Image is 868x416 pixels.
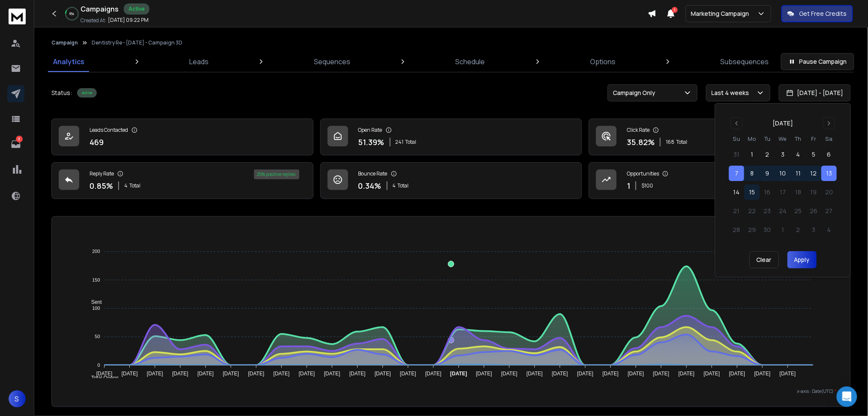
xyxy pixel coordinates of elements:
tspan: 150 [92,277,100,282]
button: 7 [729,166,744,181]
p: Bounce Rate [358,170,388,177]
p: Status: [51,89,72,97]
p: $ 100 [641,182,653,189]
th: Sunday [729,134,744,143]
th: Saturday [821,134,837,143]
p: 0.85 % [89,180,113,192]
p: Click Rate [627,127,650,134]
tspan: [DATE] [223,371,239,377]
a: Analytics [48,51,89,72]
p: Subsequences [721,56,769,67]
p: Marketing Campaign [691,9,753,18]
th: Tuesday [760,134,775,143]
tspan: [DATE] [603,371,619,377]
p: Leads [190,56,209,67]
a: Sequences [309,51,355,72]
button: 9 [760,166,775,181]
span: Total [676,139,687,146]
th: Wednesday [775,134,790,143]
button: S [9,390,26,407]
tspan: [DATE] [299,371,315,377]
button: Get Free Credits [781,5,853,22]
p: Schedule [456,56,485,67]
button: 11 [790,166,806,181]
p: [DATE] 09:22 PM [108,17,149,24]
img: logo [9,9,26,24]
tspan: [DATE] [400,371,416,377]
p: Reply Rate [89,170,114,177]
button: 13 [821,166,837,181]
span: 1 [672,7,678,13]
tspan: [DATE] [780,371,796,377]
a: Opportunities1$100 [589,162,851,199]
span: 168 [666,139,674,146]
a: Options [585,51,620,72]
a: Leads Contacted469 [51,119,313,155]
p: Created At: [81,17,106,24]
p: Analytics [53,56,84,67]
a: Open Rate51.39%241Total [320,119,582,155]
button: 10 [775,166,790,181]
tspan: [DATE] [248,371,264,377]
div: Active [77,88,97,98]
tspan: 200 [92,249,100,254]
button: [DATE] - [DATE] [779,84,851,101]
button: 3 [775,147,790,162]
a: Click Rate35.82%168Total [589,119,851,155]
button: Apply [787,251,817,268]
p: Opportunities [627,170,659,177]
button: Pause Campaign [781,53,854,70]
span: Total Opens [85,375,119,381]
tspan: [DATE] [755,371,771,377]
div: 25 % positive replies [254,169,299,179]
span: Total [129,182,140,189]
button: Go to previous month [731,117,743,129]
span: 4 [124,182,128,189]
button: 4 [790,147,806,162]
p: Sequences [314,56,350,67]
tspan: [DATE] [197,371,214,377]
p: Last 4 weeks [712,89,753,97]
tspan: [DATE] [679,371,695,377]
p: Dentistry Re - [DATE] - Campaign 3D [92,39,182,46]
p: x-axis : Date(UTC) [66,388,837,395]
a: Schedule [450,51,490,72]
span: 241 [396,139,404,146]
button: 31 [729,147,744,162]
p: Open Rate [358,127,382,134]
p: Options [590,56,615,67]
tspan: [DATE] [425,371,441,377]
tspan: [DATE] [172,371,188,377]
p: Leads Contacted [89,127,128,134]
tspan: [DATE] [577,371,594,377]
h1: Campaigns [81,4,119,14]
tspan: [DATE] [653,371,670,377]
p: 469 [89,136,104,148]
th: Monday [744,134,760,143]
tspan: [DATE] [349,371,366,377]
span: 4 [393,182,396,189]
a: Subsequences [716,51,774,72]
tspan: 50 [95,334,100,339]
p: 9 % [70,11,75,16]
p: 1 [627,180,630,192]
div: Active [124,3,149,15]
button: 2 [760,147,775,162]
span: Sent [85,299,102,305]
button: 14 [729,184,744,200]
tspan: [DATE] [324,371,340,377]
a: 3 [7,136,24,153]
tspan: [DATE] [273,371,289,377]
p: 3 [16,136,23,143]
th: Thursday [790,134,806,143]
tspan: [DATE] [450,371,467,377]
p: Get Free Credits [799,9,847,18]
tspan: [DATE] [121,371,137,377]
button: 8 [744,166,760,181]
tspan: [DATE] [96,371,112,377]
tspan: [DATE] [628,371,644,377]
a: Bounce Rate0.34%4Total [320,162,582,199]
span: Total [406,139,417,146]
button: Clear [749,251,779,268]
